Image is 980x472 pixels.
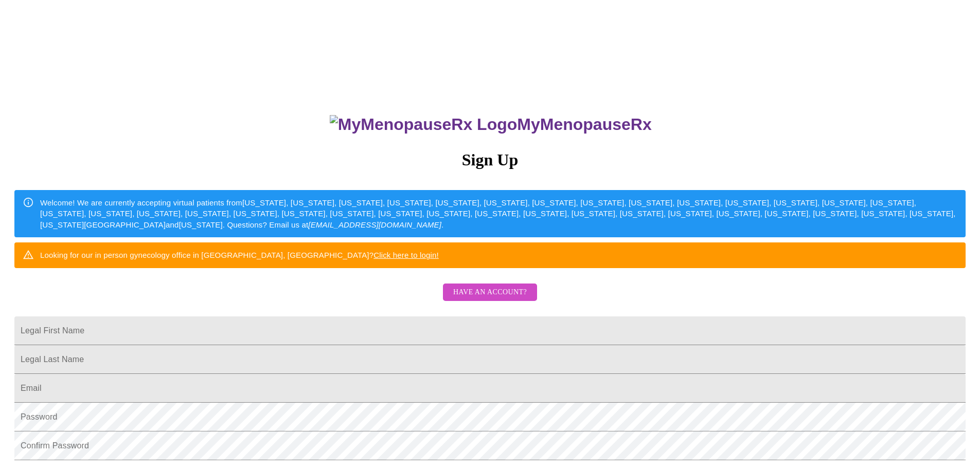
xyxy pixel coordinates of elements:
button: Have an account? [443,284,537,301]
a: Click here to login! [373,251,439,259]
h3: MyMenopauseRx [16,115,966,134]
a: Have an account? [440,294,540,303]
div: Welcome! We are currently accepting virtual patients from [US_STATE], [US_STATE], [US_STATE], [US... [40,193,957,234]
h3: Sign Up [14,150,966,169]
div: Looking for our in person gynecology office in [GEOGRAPHIC_DATA], [GEOGRAPHIC_DATA]? [40,246,439,265]
img: MyMenopauseRx Logo [330,115,517,134]
span: Have an account? [453,286,527,299]
em: [EMAIL_ADDRESS][DOMAIN_NAME] [308,220,441,229]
